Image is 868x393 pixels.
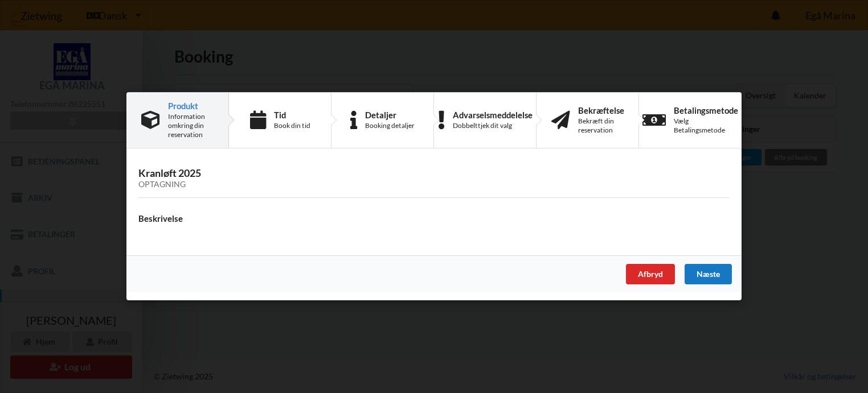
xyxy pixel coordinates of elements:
div: Detaljer [365,110,415,119]
div: Information omkring din reservation [168,112,214,139]
h3: Kranløft 2025 [138,167,730,190]
div: Booking detaljer [365,121,415,130]
div: Bekræft din reservation [578,117,624,135]
div: Tid [274,110,310,119]
div: Optagning [138,180,730,190]
div: Dobbelttjek dit valg [453,121,533,130]
div: Book din tid [274,121,310,130]
div: Bekræftelse [578,106,624,115]
div: Næste [685,264,732,285]
div: Betalingsmetode [674,106,738,115]
div: Vælg Betalingsmetode [674,117,738,135]
div: Advarselsmeddelelse [453,110,533,119]
h4: Beskrivelse [138,213,730,224]
div: Produkt [168,101,214,110]
div: Afbryd [626,264,675,285]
